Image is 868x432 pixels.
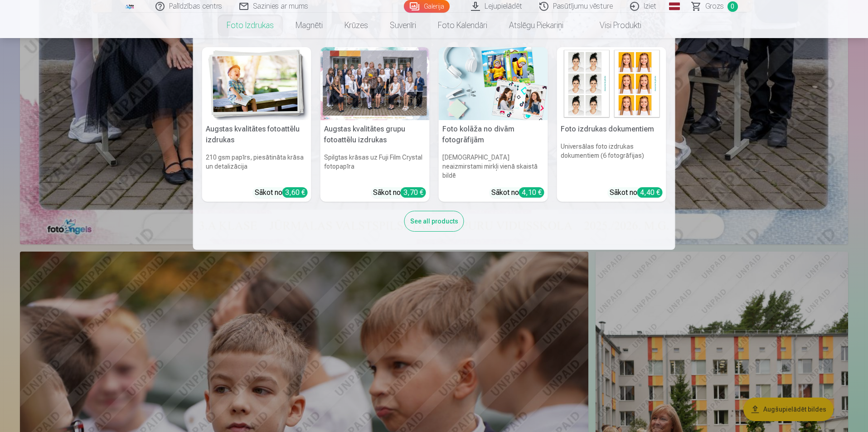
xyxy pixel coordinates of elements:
span: Grozs [705,1,724,12]
a: Magnēti [285,13,334,38]
a: Foto izdrukas [216,13,285,38]
a: Foto kalendāri [427,13,498,38]
a: Suvenīri [379,13,427,38]
a: Augstas kvalitātes grupu fotoattēlu izdrukasSpilgtas krāsas uz Fuji Film Crystal fotopapīraSākot ... [320,47,430,202]
img: Augstas kvalitātes fotoattēlu izdrukas [202,47,311,120]
a: See all products [404,216,464,225]
h6: Universālas foto izdrukas dokumentiem (6 fotogrāfijas) [557,138,666,184]
h5: Augstas kvalitātes fotoattēlu izdrukas [202,120,311,149]
div: Sākot no [610,187,663,198]
h5: Augstas kvalitātes grupu fotoattēlu izdrukas [320,120,430,149]
img: Foto izdrukas dokumentiem [557,47,666,120]
a: Foto izdrukas dokumentiemFoto izdrukas dokumentiemUniversālas foto izdrukas dokumentiem (6 fotogr... [557,47,666,202]
div: Sākot no [373,187,426,198]
div: 3,70 € [401,187,426,198]
a: Krūzes [334,13,379,38]
img: /fa3 [125,4,135,9]
a: Foto kolāža no divām fotogrāfijāmFoto kolāža no divām fotogrāfijām[DEMOGRAPHIC_DATA] neaizmirstam... [439,47,548,202]
span: 0 [727,1,738,12]
h6: 210 gsm papīrs, piesātināta krāsa un detalizācija [202,149,311,184]
a: Visi produkti [574,13,652,38]
h5: Foto izdrukas dokumentiem [557,120,666,138]
h6: Spilgtas krāsas uz Fuji Film Crystal fotopapīra [320,149,430,184]
div: See all products [404,211,464,232]
h6: [DEMOGRAPHIC_DATA] neaizmirstami mirkļi vienā skaistā bildē [439,149,548,184]
div: Sākot no [255,187,308,198]
div: 4,10 € [519,187,544,198]
div: 4,40 € [637,187,663,198]
a: Augstas kvalitātes fotoattēlu izdrukasAugstas kvalitātes fotoattēlu izdrukas210 gsm papīrs, piesā... [202,47,311,202]
div: 3,60 € [282,187,308,198]
div: Sākot no [491,187,544,198]
img: Foto kolāža no divām fotogrāfijām [439,47,548,120]
a: Atslēgu piekariņi [498,13,574,38]
h5: Foto kolāža no divām fotogrāfijām [439,120,548,149]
